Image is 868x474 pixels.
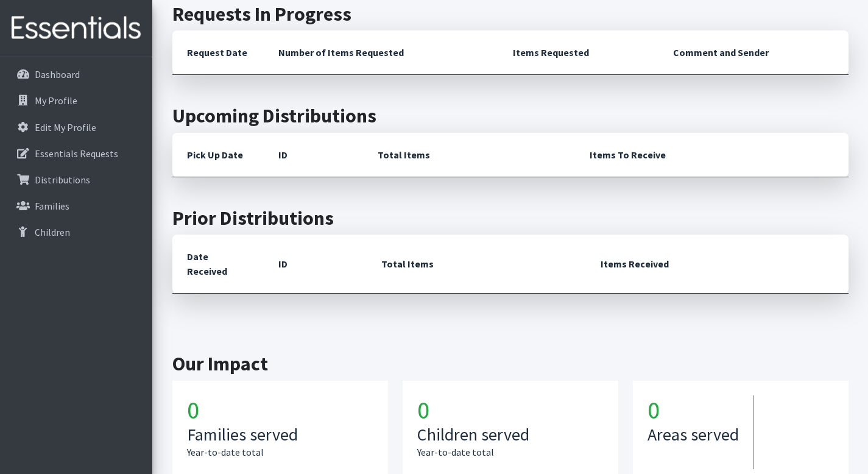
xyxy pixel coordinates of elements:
th: Items Requested [498,30,658,75]
th: Total Items [367,235,586,294]
h2: Our Impact [172,352,849,375]
a: Families [5,194,147,218]
h3: Families served [187,425,373,445]
th: Comment and Sender [658,30,848,75]
img: HumanEssentials [5,8,147,49]
a: Essentials Requests [5,141,147,166]
th: Pick Up Date [172,133,264,177]
p: Distributions [35,174,90,186]
p: Families [35,200,69,212]
h1: 0 [647,395,753,425]
th: Total Items [363,133,575,177]
a: Distributions [5,168,147,192]
th: Request Date [172,30,264,75]
a: Edit My Profile [5,115,147,140]
th: Date Received [172,235,264,294]
h1: 0 [187,395,373,425]
p: Year-to-date total [187,445,373,459]
p: Essentials Requests [35,147,118,160]
h2: Upcoming Distributions [172,104,849,127]
h3: Areas served [647,425,739,445]
th: Items To Receive [575,133,849,177]
th: Number of Items Requested [264,30,499,75]
p: Children [35,226,70,238]
th: ID [264,235,367,294]
p: My Profile [35,94,77,107]
p: Edit My Profile [35,121,96,133]
p: Year-to-date total [417,445,604,459]
h2: Requests In Progress [172,2,849,26]
th: ID [264,133,363,177]
h3: Children served [417,425,604,445]
a: Dashboard [5,62,147,87]
h1: 0 [417,395,604,425]
h2: Prior Distributions [172,207,849,230]
a: Children [5,220,147,244]
p: Dashboard [35,68,80,80]
th: Items Received [586,235,848,294]
a: My Profile [5,88,147,113]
